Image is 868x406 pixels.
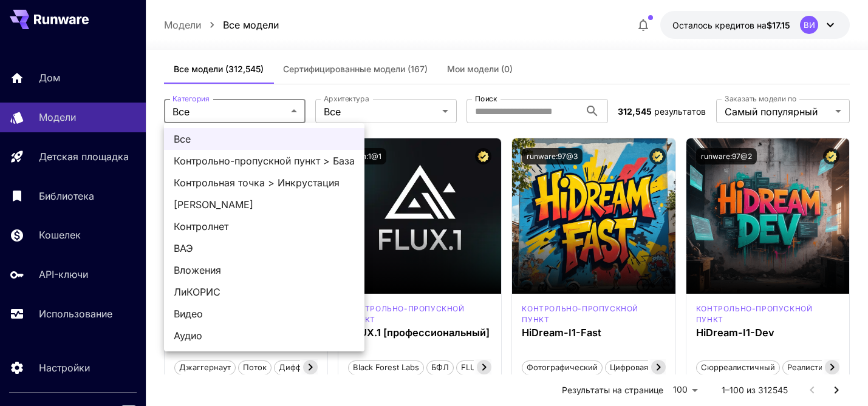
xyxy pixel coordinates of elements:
[174,155,355,167] font: Контрольно-пропускной пункт > База
[174,308,203,320] font: Видео
[174,177,340,189] font: Контрольная точка > Инкрустация
[174,286,220,298] font: ЛиКОРИС
[174,198,253,211] font: [PERSON_NAME]
[174,330,202,342] font: Аудио
[174,133,191,145] font: Все
[174,264,221,276] font: Вложения
[174,242,193,254] font: ВАЭ
[174,220,228,232] font: Контролнет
